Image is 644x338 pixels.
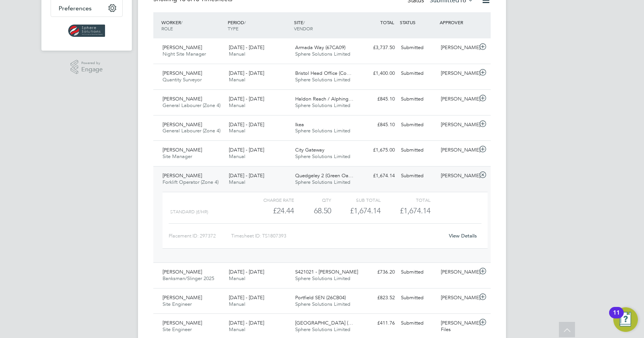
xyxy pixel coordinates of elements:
span: S421021 - [PERSON_NAME] [295,269,358,275]
span: Manual [229,179,245,185]
span: Manual [229,51,245,57]
div: Submitted [398,93,438,106]
span: Manual [229,275,245,282]
div: Sub Total [331,195,381,204]
span: Sphere Solutions Limited [295,153,350,160]
span: Manual [229,301,245,307]
span: / [303,19,305,25]
div: £845.10 [358,119,398,131]
span: [PERSON_NAME] [163,96,202,102]
span: [DATE] - [DATE] [229,44,264,51]
div: [PERSON_NAME] [438,67,478,80]
span: Manual [229,127,245,134]
span: Quedgeley 2 (Green Oa… [295,172,353,179]
a: View Details [449,232,477,239]
span: [PERSON_NAME] [163,147,202,153]
div: Charge rate [245,195,294,204]
span: Sphere Solutions Limited [295,102,350,109]
span: [PERSON_NAME] [163,294,202,301]
div: £823.52 [358,292,398,304]
span: Haldon Reach / Alphing… [295,96,353,102]
span: Powered by [81,60,103,66]
div: Placement ID: 297372 [169,230,231,242]
span: £1,674.14 [400,206,430,215]
span: Manual [229,326,245,333]
span: Standard (£/HR) [170,209,208,214]
span: Sphere Solutions Limited [295,179,350,185]
div: Submitted [398,144,438,157]
div: £1,674.14 [331,204,381,217]
div: Submitted [398,67,438,80]
span: [DATE] - [DATE] [229,320,264,326]
div: STATUS [398,15,438,29]
div: [PERSON_NAME] Files [438,317,478,336]
div: WORKER [159,15,226,35]
div: £1,400.00 [358,67,398,80]
span: Portfield SEN (26CB04) [295,294,346,301]
span: ROLE [161,25,173,31]
span: Ikea [295,121,304,128]
img: spheresolutions-logo-retina.png [68,25,105,37]
span: [DATE] - [DATE] [229,121,264,128]
button: Open Resource Center, 11 new notifications [613,307,638,332]
span: [DATE] - [DATE] [229,147,264,153]
div: [PERSON_NAME] [438,119,478,131]
span: Site Manager [163,153,192,160]
span: [DATE] - [DATE] [229,172,264,179]
span: Sphere Solutions Limited [295,326,350,333]
div: Submitted [398,170,438,182]
span: Sphere Solutions Limited [295,127,350,134]
div: £24.44 [245,204,294,217]
div: £736.20 [358,266,398,279]
span: Preferences [59,5,92,12]
span: / [181,19,182,25]
div: £845.10 [358,93,398,106]
span: Sphere Solutions Limited [295,76,350,83]
span: VENDOR [294,25,313,31]
span: [PERSON_NAME] [163,320,202,326]
span: Sphere Solutions Limited [295,275,350,282]
div: £3,737.50 [358,41,398,54]
span: Bristol Head Office (Co… [295,70,352,76]
div: 11 [613,313,620,323]
span: Quantity Surveyor [163,76,202,83]
div: SITE [292,15,358,35]
span: Manual [229,102,245,109]
span: [PERSON_NAME] [163,70,202,76]
span: Site Engineer [163,326,192,333]
div: [PERSON_NAME] [438,292,478,304]
span: Night Site Manager [163,51,206,57]
div: Submitted [398,119,438,131]
div: Timesheet ID: TS1807393 [231,230,444,242]
div: [PERSON_NAME] [438,93,478,106]
span: [PERSON_NAME] [163,172,202,179]
span: [PERSON_NAME] [163,44,202,51]
span: [DATE] - [DATE] [229,294,264,301]
span: Sphere Solutions Limited [295,301,350,307]
span: [GEOGRAPHIC_DATA] (… [295,320,353,326]
span: Sphere Solutions Limited [295,51,350,57]
div: Submitted [398,317,438,330]
span: TYPE [228,25,238,31]
div: [PERSON_NAME] [438,41,478,54]
span: General Labourer (Zone 4) [163,127,220,134]
span: [PERSON_NAME] [163,121,202,128]
div: PERIOD [226,15,292,35]
span: Manual [229,153,245,160]
a: Powered byEngage [71,60,103,74]
span: [DATE] - [DATE] [229,269,264,275]
span: TOTAL [380,19,394,25]
div: 68.50 [294,204,331,217]
div: [PERSON_NAME] [438,266,478,279]
div: £411.76 [358,317,398,330]
div: Submitted [398,292,438,304]
span: Manual [229,76,245,83]
span: General Labourer (Zone 4) [163,102,220,109]
div: Submitted [398,41,438,54]
span: City Gateway [295,147,324,153]
span: Banksman/Slinger 2025 [163,275,214,282]
span: Engage [81,66,103,73]
div: £1,675.00 [358,144,398,157]
span: [DATE] - [DATE] [229,96,264,102]
div: QTY [294,195,331,204]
